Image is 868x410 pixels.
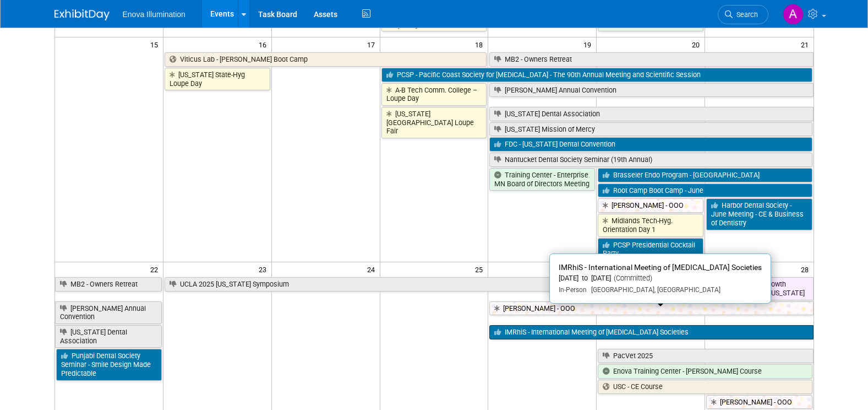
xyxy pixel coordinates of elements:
[800,262,814,276] span: 28
[149,37,163,51] span: 15
[258,262,271,276] span: 23
[489,301,813,316] a: [PERSON_NAME] - OOO
[489,168,595,191] a: Training Center - Enterprise MN Board of Directors Meeting
[559,274,762,283] div: [DATE] to [DATE]
[474,262,488,276] span: 25
[54,9,110,20] img: ExhibitDay
[800,37,814,51] span: 21
[489,325,813,339] a: IMRhiS - International Meeting of [MEDICAL_DATA] Societies
[559,286,587,294] span: In-Person
[733,10,758,19] span: Search
[55,277,162,292] a: MB2 - Owners Retreat
[598,184,812,198] a: Root Camp Boot Camp - June
[366,262,380,276] span: 24
[474,37,488,51] span: 18
[55,325,162,348] a: [US_STATE] Dental Association
[611,274,652,282] span: (Committed)
[55,301,162,324] a: [PERSON_NAME] Annual Convention
[582,37,596,51] span: 19
[598,198,703,213] a: [PERSON_NAME] - OOO
[366,37,380,51] span: 17
[165,68,270,90] a: [US_STATE] State-Hyg Loupe Day
[598,214,703,236] a: Midlands Tech-Hyg. Orientation Day 1
[489,137,812,152] a: FDC - [US_STATE] Dental Convention
[489,153,812,167] a: Nantucket Dental Society Seminar (19th Annual)
[691,37,705,51] span: 20
[489,83,813,98] a: [PERSON_NAME] Annual Convention
[165,52,487,67] a: Viticus Lab - [PERSON_NAME] Boot Camp
[123,10,185,19] span: Enova Illumination
[718,5,768,24] a: Search
[783,4,804,25] img: Andrea Miller
[149,262,163,276] span: 22
[381,107,487,138] a: [US_STATE] [GEOGRAPHIC_DATA] Loupe Fair
[706,395,812,409] a: [PERSON_NAME] - OOO
[489,52,813,67] a: MB2 - Owners Retreat
[598,168,812,182] a: Brasseler Endo Program - [GEOGRAPHIC_DATA]
[598,349,813,363] a: PacVet 2025
[598,364,812,379] a: Enova Training Center - [PERSON_NAME] Course
[559,263,762,272] span: IMRhiS - International Meeting of [MEDICAL_DATA] Societies
[598,238,703,261] a: PCSP Presidential Cocktail Party
[258,37,271,51] span: 16
[56,349,162,380] a: Punjabi Dental Society Seminar - Smile Design Made Predictable
[381,68,812,82] a: PCSP - Pacific Coast Society for [MEDICAL_DATA] - The 90th Annual Meeting and Scientific Session
[587,286,720,294] span: [GEOGRAPHIC_DATA], [GEOGRAPHIC_DATA]
[706,198,812,230] a: Harbor Dental Society - June Meeting - CE & Business of Dentistry
[489,122,812,137] a: [US_STATE] Mission of Mercy
[598,380,812,394] a: USC - CE Course
[489,107,813,121] a: [US_STATE] Dental Association
[165,277,703,292] a: UCLA 2025 [US_STATE] Symposium
[381,83,487,106] a: A-B Tech Comm. College – Loupe Day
